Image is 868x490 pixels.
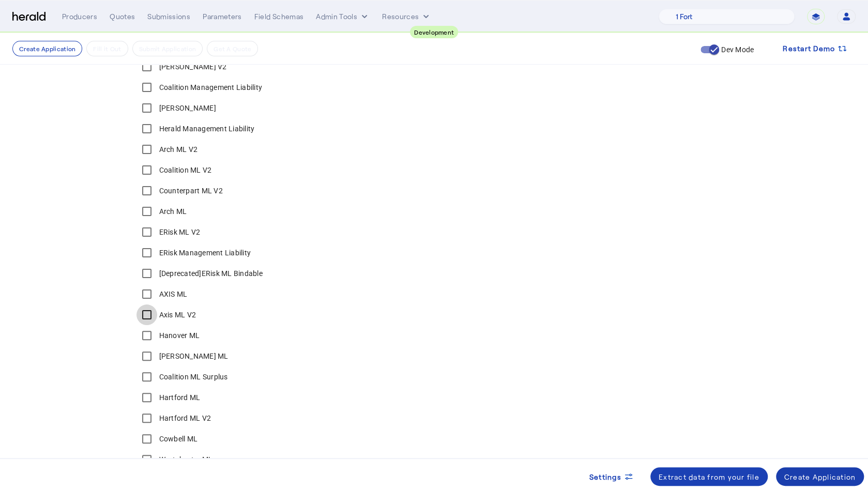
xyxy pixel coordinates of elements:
button: Create Application [776,467,864,486]
label: AXIS ML [157,289,188,299]
label: ERisk ML V2 [157,227,201,237]
label: Hartford ML V2 [157,413,211,423]
label: [PERSON_NAME] [157,103,216,113]
label: Westchester ML [157,454,213,465]
button: Restart Demo [774,39,856,58]
img: Herald Logo [12,12,45,22]
label: Counterpart ML V2 [157,186,223,196]
label: Coalition ML V2 [157,165,212,175]
label: Coalition ML Surplus [157,372,228,382]
label: Arch ML V2 [157,144,198,155]
label: Herald Management Liability [157,124,255,134]
div: Field Schemas [254,11,304,22]
div: Extract data from your file [659,471,759,482]
button: Create Application [12,41,82,56]
label: [Deprecated]ERisk ML Bindable [157,268,263,279]
label: ERisk Management Liability [157,248,251,258]
label: [PERSON_NAME] V2 [157,62,227,72]
button: internal dropdown menu [316,11,370,22]
label: Axis ML V2 [157,310,196,320]
span: Settings [589,471,621,482]
label: Coalition Management Liability [157,82,263,93]
div: Producers [62,11,97,22]
label: Hartford ML [157,392,201,403]
label: [PERSON_NAME] ML [157,351,229,361]
div: Create Application [784,471,856,482]
button: Extract data from your file [650,467,768,486]
button: Resources dropdown menu [382,11,431,22]
label: Cowbell ML [157,434,198,444]
label: Arch ML [157,206,187,217]
button: Get A Quote [207,41,258,56]
span: Restart Demo [783,42,835,55]
div: Quotes [110,11,135,22]
label: Hanover ML [157,330,200,341]
label: Dev Mode [719,44,754,55]
button: Settings [581,467,642,486]
div: Development [410,26,458,38]
button: Submit Application [132,41,203,56]
div: Management Liability [124,36,426,478]
button: Fill it Out [86,41,128,56]
div: Parameters [203,11,242,22]
div: Submissions [147,11,190,22]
